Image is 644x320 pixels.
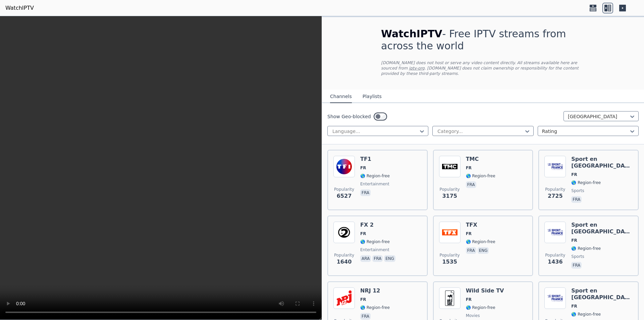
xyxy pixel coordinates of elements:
[478,247,489,254] p: eng
[360,313,371,320] p: fra
[439,287,461,309] img: Wild Side TV
[381,28,585,52] h1: - Free IPTV streams from across the world
[544,287,566,309] img: Sport en France
[544,156,566,177] img: Sport en France
[333,287,355,309] img: NRJ 12
[466,247,476,254] p: fra
[466,222,495,228] h6: TFX
[548,258,563,266] span: 1436
[381,60,585,76] p: [DOMAIN_NAME] does not host or serve any video content directly. All streams available here are s...
[360,222,397,228] h6: FX 2
[466,287,504,294] h6: Wild Side TV
[360,165,366,171] span: FR
[360,189,371,196] p: fra
[571,246,601,251] span: 🌎 Region-free
[440,187,460,192] span: Popularity
[439,156,461,177] img: TMC
[360,239,390,244] span: 🌎 Region-free
[466,313,480,318] span: movies
[360,173,390,179] span: 🌎 Region-free
[466,231,472,236] span: FR
[409,66,425,71] a: iptv-org
[466,156,495,163] h6: TMC
[571,254,584,259] span: sports
[466,297,472,302] span: FR
[571,188,584,193] span: sports
[333,156,355,177] img: TF1
[360,156,390,163] h6: TF1
[545,187,565,192] span: Popularity
[381,28,442,40] span: WatchIPTV
[334,187,354,192] span: Popularity
[466,173,495,179] span: 🌎 Region-free
[571,262,582,269] p: fra
[360,181,389,187] span: entertainment
[360,247,389,253] span: entertainment
[571,156,633,169] h6: Sport en [GEOGRAPHIC_DATA]
[545,253,565,258] span: Popularity
[360,305,390,310] span: 🌎 Region-free
[466,181,476,188] p: fra
[571,238,577,243] span: FR
[442,192,457,200] span: 3175
[327,113,371,120] label: Show Geo-blocked
[337,192,352,200] span: 6527
[571,312,601,317] span: 🌎 Region-free
[372,255,383,262] p: fra
[337,258,352,266] span: 1640
[571,222,633,235] h6: Sport en [GEOGRAPHIC_DATA]
[571,287,633,301] h6: Sport en [GEOGRAPHIC_DATA]
[360,297,366,302] span: FR
[360,255,371,262] p: ara
[544,222,566,243] img: Sport en France
[5,4,34,12] a: WatchIPTV
[333,222,355,243] img: FX 2
[330,90,352,103] button: Channels
[363,90,382,103] button: Playlists
[334,253,354,258] span: Popularity
[571,196,582,203] p: fra
[439,222,461,243] img: TFX
[360,287,390,294] h6: NRJ 12
[571,172,577,177] span: FR
[384,255,395,262] p: eng
[360,231,366,236] span: FR
[466,239,495,244] span: 🌎 Region-free
[571,304,577,309] span: FR
[466,305,495,310] span: 🌎 Region-free
[548,192,563,200] span: 2725
[571,180,601,185] span: 🌎 Region-free
[442,258,457,266] span: 1535
[466,165,472,171] span: FR
[440,253,460,258] span: Popularity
